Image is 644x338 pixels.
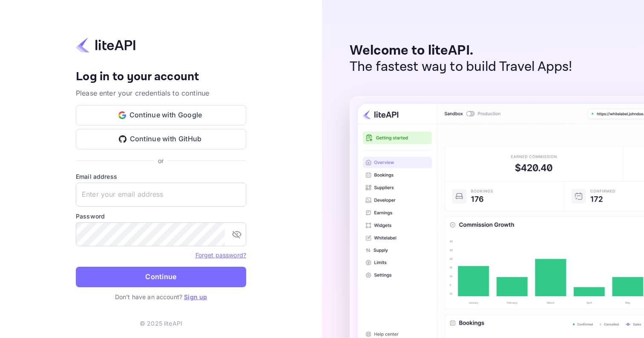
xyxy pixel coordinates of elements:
[158,156,164,165] p: or
[195,251,246,259] a: Forget password?
[76,37,135,53] img: liteapi
[76,172,246,181] label: Email address
[76,183,246,207] input: Enter your email address
[184,293,207,300] a: Sign up
[76,129,246,149] button: Continue with GitHub
[76,70,246,84] h4: Log in to your account
[350,59,572,75] p: The fastest way to build Travel Apps!
[76,88,246,98] p: Please enter your credentials to continue
[140,319,182,328] p: © 2025 liteAPI
[228,226,245,243] button: toggle password visibility
[76,267,246,287] button: Continue
[76,292,246,301] p: Don't have an account?
[195,251,246,259] a: Forget password?
[350,43,572,59] p: Welcome to liteAPI.
[76,212,246,221] label: Password
[76,105,246,125] button: Continue with Google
